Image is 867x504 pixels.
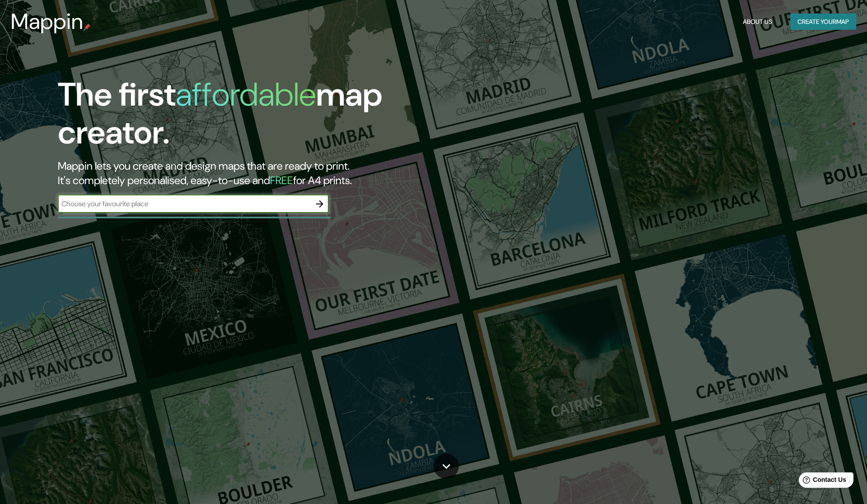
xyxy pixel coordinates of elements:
[176,74,316,116] h1: affordable
[58,199,311,209] input: Choose your favourite place
[270,173,293,187] h5: FREE
[11,9,84,34] h3: Mappin
[58,159,491,188] h2: Mappin lets you create and design maps that are ready to print. It's completely personalised, eas...
[739,14,776,30] button: About Us
[58,76,491,159] h1: The first map creator.
[790,14,856,30] button: Create yourmap
[84,23,91,31] img: mappin-pin
[787,469,857,494] iframe: Help widget launcher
